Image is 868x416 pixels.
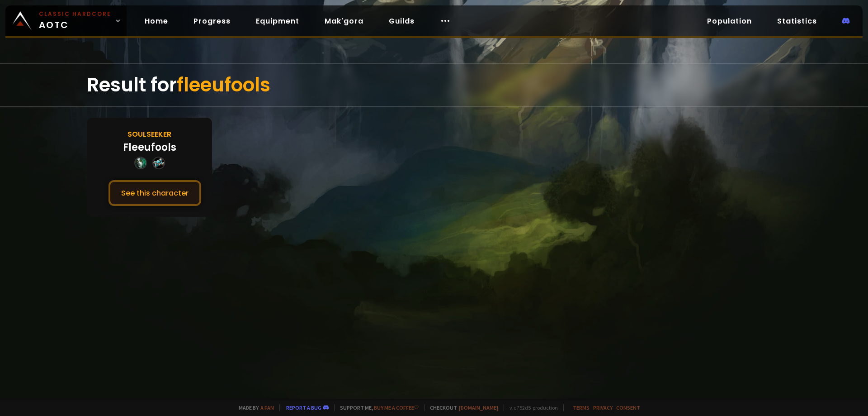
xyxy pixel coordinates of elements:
a: [DOMAIN_NAME] [459,404,498,411]
div: Result for [87,64,781,106]
a: Progress [186,12,238,30]
a: Terms [573,404,590,411]
a: Buy me a coffee [374,404,419,411]
a: Guilds [382,12,422,30]
a: Equipment [249,12,307,30]
a: Report a bug [286,404,321,411]
button: See this character [108,180,201,206]
a: Home [137,12,175,30]
a: a fan [260,404,274,411]
a: Population [700,12,759,30]
a: Statistics [770,12,824,30]
small: Classic Hardcore [39,10,111,18]
span: Checkout [424,404,498,411]
span: v. d752d5 - production [504,404,558,411]
span: Made by [233,404,274,411]
a: Classic HardcoreAOTC [5,5,127,36]
div: Soulseeker [127,129,171,140]
a: Consent [616,404,640,411]
div: Fleeufools [123,140,176,155]
span: Support me, [334,404,419,411]
span: fleeufools [177,72,270,98]
a: Privacy [593,404,613,411]
span: AOTC [39,10,111,32]
a: Mak'gora [317,12,371,30]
